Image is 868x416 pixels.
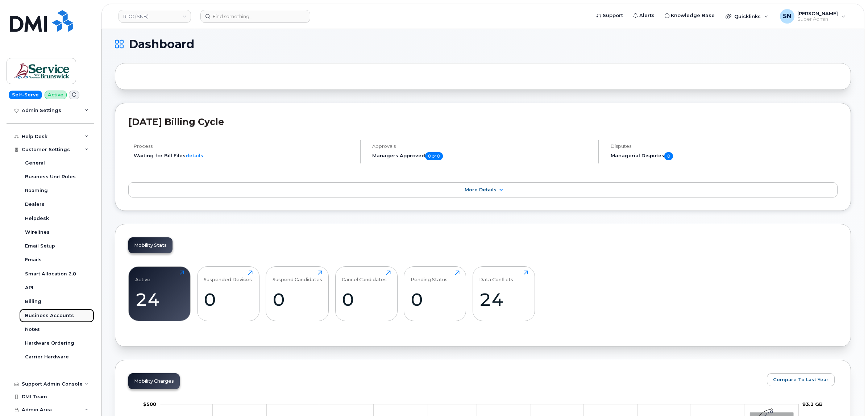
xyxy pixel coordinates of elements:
[273,270,322,282] div: Suspend Candidates
[204,289,253,310] div: 0
[135,289,184,310] div: 24
[128,116,838,127] h2: [DATE] Billing Cycle
[135,270,150,282] div: Active
[802,401,823,407] tspan: 93.1 GB
[773,376,828,383] span: Compare To Last Year
[372,152,592,160] h5: Managers Approved
[273,270,322,317] a: Suspend Candidates0
[767,373,835,386] button: Compare To Last Year
[425,152,443,160] span: 0 of 0
[143,401,156,407] g: $0
[134,143,354,149] h4: Process
[134,152,354,159] li: Waiting for Bill Files
[411,270,460,317] a: Pending Status0
[611,143,838,149] h4: Disputes
[664,152,673,160] span: 0
[611,152,838,160] h5: Managerial Disputes
[411,289,460,310] div: 0
[143,401,156,407] tspan: $500
[342,270,387,282] div: Cancel Candidates
[186,153,203,158] a: details
[273,289,322,310] div: 0
[204,270,252,282] div: Suspended Devices
[204,270,253,317] a: Suspended Devices0
[479,270,513,282] div: Data Conflicts
[479,289,528,310] div: 24
[411,270,448,282] div: Pending Status
[342,270,391,317] a: Cancel Candidates0
[372,143,592,149] h4: Approvals
[135,270,184,317] a: Active24
[479,270,528,317] a: Data Conflicts24
[129,39,194,50] span: Dashboard
[342,289,391,310] div: 0
[465,187,497,192] span: More Details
